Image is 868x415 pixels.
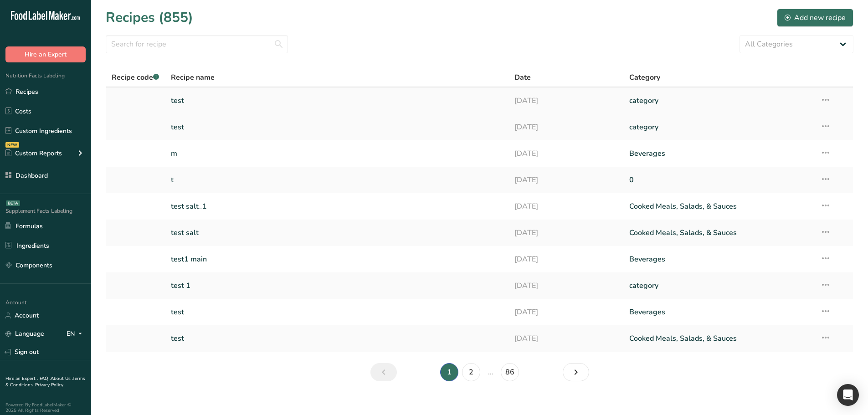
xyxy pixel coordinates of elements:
span: Date [514,72,531,83]
a: Cooked Meals, Salads, & Sauces [629,223,809,242]
a: category [629,118,809,137]
div: Powered By FoodLabelMaker © 2025 All Rights Reserved [5,402,86,413]
a: test1 main [171,250,504,269]
a: Beverages [629,250,809,269]
a: Beverages [629,144,809,163]
a: test [171,91,504,110]
a: FAQ . [40,375,51,382]
a: test [171,302,504,322]
button: Hire an Expert [5,46,86,62]
a: test 1 [171,276,504,295]
a: test salt_1 [171,197,504,216]
div: Custom Reports [5,149,62,158]
a: Beverages [629,302,809,322]
a: m [171,144,504,163]
a: Hire an Expert . [5,375,38,382]
a: [DATE] [514,329,618,348]
div: Open Intercom Messenger [837,384,859,406]
div: EN [67,328,86,339]
input: Search for recipe [106,35,288,53]
a: Language [5,326,44,342]
a: [DATE] [514,276,618,295]
a: Next page [563,363,589,381]
span: Recipe code [112,72,159,82]
a: [DATE] [514,223,618,242]
a: Privacy Policy [35,382,63,388]
span: Category [629,72,660,83]
a: [DATE] [514,302,618,322]
button: Add new recipe [777,9,853,27]
a: test salt [171,223,504,242]
a: [DATE] [514,144,618,163]
div: NEW [5,142,19,148]
div: Add new recipe [785,12,846,23]
a: Page 2. [462,363,480,381]
a: test [171,329,504,348]
a: Terms & Conditions . [5,375,85,388]
a: Cooked Meals, Salads, & Sauces [629,329,809,348]
a: [DATE] [514,197,618,216]
div: BETA [6,200,20,206]
a: test [171,118,504,137]
a: 0 [629,170,809,190]
a: [DATE] [514,91,618,110]
a: [DATE] [514,118,618,137]
a: [DATE] [514,250,618,269]
a: Page 86. [501,363,519,381]
a: category [629,91,809,110]
span: Recipe name [171,72,215,83]
a: [DATE] [514,170,618,190]
a: Previous page [370,363,397,381]
a: t [171,170,504,190]
a: About Us . [51,375,72,382]
a: Cooked Meals, Salads, & Sauces [629,197,809,216]
h1: Recipes (855) [106,7,193,28]
a: category [629,276,809,295]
